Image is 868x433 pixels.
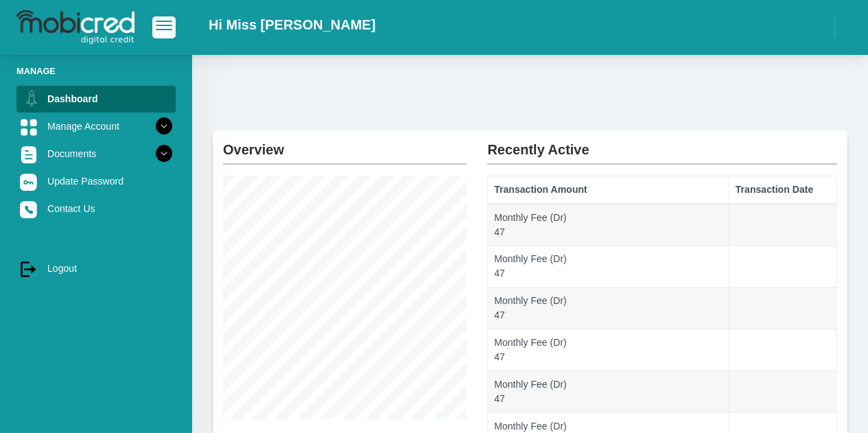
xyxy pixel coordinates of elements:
th: Transaction Date [729,176,837,204]
h2: Hi Miss [PERSON_NAME] [209,16,375,33]
td: Monthly Fee (Dr) 47 [488,329,729,371]
td: Monthly Fee (Dr) 47 [488,288,729,329]
a: Contact Us [16,196,176,222]
h2: Recently Active [487,130,837,158]
td: Monthly Fee (Dr) 47 [488,246,729,288]
a: Manage Account [16,113,176,139]
a: Update Password [16,168,176,194]
img: logo-mobicred.svg [16,10,134,45]
a: Dashboard [16,86,176,112]
th: Transaction Amount [488,176,729,204]
td: Monthly Fee (Dr) 47 [488,204,729,246]
li: Manage [16,65,176,78]
h2: Overview [223,130,467,158]
a: Logout [16,255,176,281]
td: Monthly Fee (Dr) 47 [488,371,729,412]
a: Documents [16,141,176,167]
